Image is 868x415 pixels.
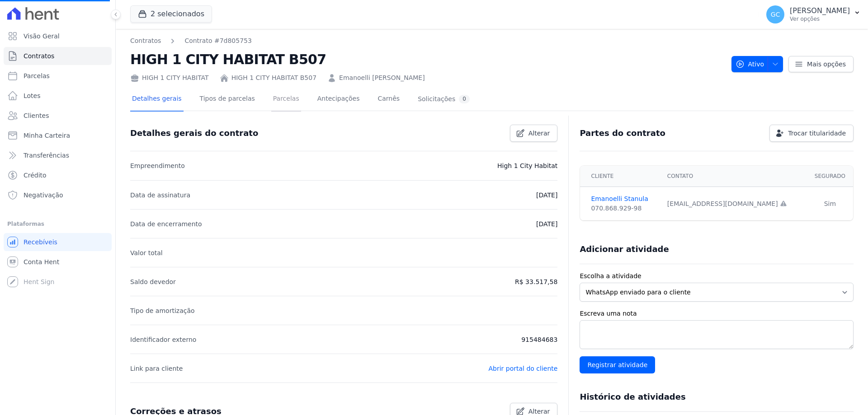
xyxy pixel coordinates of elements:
[580,271,854,281] label: Escolha a atividade
[4,186,112,204] a: Negativação
[130,305,195,316] p: Tipo de amortização
[536,190,557,201] p: [DATE]
[788,129,846,138] span: Trocar titularidade
[788,56,854,72] a: Mais opções
[271,88,301,112] a: Parcelas
[769,125,854,142] a: Trocar titularidade
[4,67,112,85] a: Parcelas
[771,11,780,18] span: GC
[24,191,63,200] span: Negativação
[184,36,252,46] a: Contrato #7d805753
[580,392,685,402] h3: Histórico de atividades
[316,88,362,112] a: Antecipações
[130,190,190,201] p: Data de assinatura
[339,73,425,83] a: Emanoelli [PERSON_NAME]
[130,334,196,345] p: Identificador externo
[731,56,783,72] button: Ativo
[510,125,558,142] a: Alterar
[24,91,41,100] span: Lotes
[24,171,47,180] span: Crédito
[130,36,252,46] nav: Breadcrumb
[130,276,176,287] p: Saldo devedor
[24,131,70,140] span: Minha Carteira
[418,95,470,103] div: Solicitações
[536,219,557,229] p: [DATE]
[591,204,656,213] div: 070.868.929-98
[528,129,550,138] span: Alterar
[736,56,764,72] span: Ativo
[4,27,112,45] a: Visão Geral
[580,244,669,255] h3: Adicionar atividade
[24,71,50,80] span: Parcelas
[130,36,724,46] nav: Breadcrumb
[4,47,112,65] a: Contratos
[198,88,257,112] a: Tipos de parcelas
[4,107,112,125] a: Clientes
[4,126,112,145] a: Minha Carteira
[807,187,853,221] td: Sim
[807,166,853,187] th: Segurado
[488,365,557,372] a: Abrir portal do cliente
[24,238,57,247] span: Recebíveis
[416,88,472,112] a: Solicitações0
[231,73,316,83] a: HIGH 1 CITY HABITAT B507
[130,49,724,70] h2: HIGH 1 CITY HABITAT B507
[759,2,868,27] button: GC [PERSON_NAME] Ver opções
[7,219,108,229] div: Plataformas
[24,32,60,41] span: Visão Geral
[790,15,850,23] p: Ver opções
[24,111,49,120] span: Clientes
[580,309,854,318] label: Escreva uma nota
[130,5,212,23] button: 2 selecionados
[130,160,185,171] p: Empreendimento
[790,6,850,15] p: [PERSON_NAME]
[376,88,401,112] a: Carnês
[130,219,202,229] p: Data de encerramento
[24,51,54,61] span: Contratos
[4,233,112,251] a: Recebíveis
[667,199,802,209] div: [EMAIL_ADDRESS][DOMAIN_NAME]
[130,247,163,258] p: Valor total
[580,128,665,139] h3: Partes do contrato
[459,95,470,103] div: 0
[130,128,258,139] h3: Detalhes gerais do contrato
[130,36,161,46] a: Contratos
[4,166,112,184] a: Crédito
[130,73,209,83] div: HIGH 1 CITY HABITAT
[24,151,69,160] span: Transferências
[24,257,59,266] span: Conta Hent
[4,87,112,105] a: Lotes
[662,166,807,187] th: Contato
[515,276,557,287] p: R$ 33.517,58
[591,194,656,204] a: Emanoelli Stanula
[130,363,183,374] p: Link para cliente
[4,146,112,164] a: Transferências
[580,356,655,373] input: Registrar atividade
[130,88,184,112] a: Detalhes gerais
[807,60,846,69] span: Mais opções
[521,334,557,345] p: 915484683
[4,253,112,271] a: Conta Hent
[497,160,557,171] p: High 1 City Habitat
[580,166,661,187] th: Cliente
